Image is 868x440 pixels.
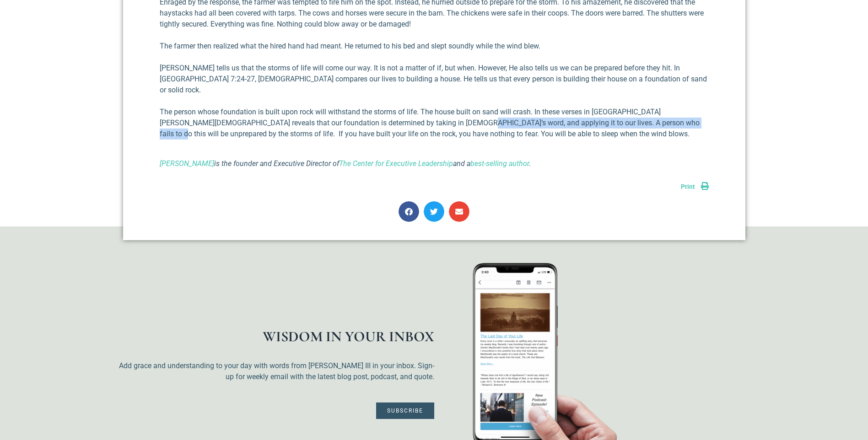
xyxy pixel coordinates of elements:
p: [PERSON_NAME] tells us that the storms of life will come our way. It is not a matter of if, but w... [160,63,709,96]
h1: WISDOM IN YOUR INBOX [119,329,434,344]
a: The Center for Executive Leadership [339,159,453,168]
a: [PERSON_NAME] [160,159,214,168]
div: Share on facebook [399,201,419,222]
span: Print [681,183,695,190]
p: The farmer then realized what the hired hand had meant. He returned to his bed and slept soundly ... [160,41,709,52]
i: is the founder and Executive Director of and a . [160,159,531,168]
a: Print [681,183,709,190]
div: Share on email [449,201,469,222]
a: Subscribe [376,402,434,419]
p: Add grace and understanding to your day with words from [PERSON_NAME] III in your inbox. Sign-up ... [119,360,434,382]
a: best-selling author [470,159,529,168]
span: Subscribe [387,408,423,413]
p: The person whose foundation is built upon rock will withstand the storms of life. The house built... [160,107,709,140]
div: Share on twitter [424,201,444,222]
